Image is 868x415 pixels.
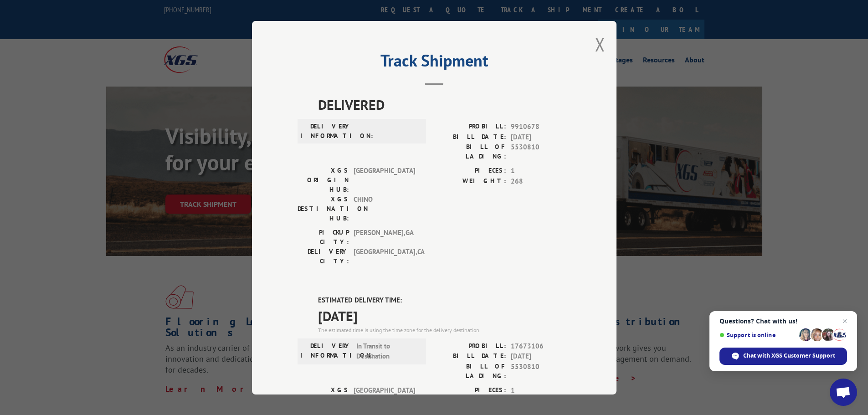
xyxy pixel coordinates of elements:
[300,122,352,141] label: DELIVERY INFORMATION:
[300,341,352,361] label: DELIVERY INFORMATION:
[511,385,571,395] span: 1
[434,166,506,176] label: PIECES:
[595,32,605,56] button: Close modal
[318,295,571,306] label: ESTIMATED DELIVERY TIME:
[434,142,506,161] label: BILL OF LADING:
[511,122,571,132] span: 9910678
[434,132,506,142] label: BILL DATE:
[434,385,506,395] label: PIECES:
[511,142,571,161] span: 5530810
[318,305,571,326] span: [DATE]
[434,122,506,132] label: PROBILL:
[511,341,571,351] span: 17673106
[434,341,506,351] label: PROBILL:
[354,247,415,266] span: [GEOGRAPHIC_DATA] , CA
[298,54,571,72] h2: Track Shipment
[318,94,571,115] span: DELIVERED
[839,316,850,327] span: Close chat
[354,166,415,195] span: [GEOGRAPHIC_DATA]
[719,318,847,325] span: Questions? Chat with us!
[511,176,571,186] span: 268
[511,132,571,142] span: [DATE]
[434,351,506,362] label: BILL DATE:
[354,385,415,414] span: [GEOGRAPHIC_DATA]
[434,361,506,380] label: BILL OF LADING:
[298,228,349,247] label: PICKUP CITY:
[318,326,571,334] div: The estimated time is using the time zone for the delivery destination.
[830,379,857,406] div: Open chat
[511,361,571,380] span: 5530810
[354,195,415,223] span: CHINO
[354,228,415,247] span: [PERSON_NAME] , GA
[298,385,349,414] label: XGS ORIGIN HUB:
[743,352,835,360] span: Chat with XGS Customer Support
[511,166,571,176] span: 1
[298,166,349,195] label: XGS ORIGIN HUB:
[719,332,796,338] span: Support is online
[434,176,506,186] label: WEIGHT:
[298,195,349,223] label: XGS DESTINATION HUB:
[511,351,571,362] span: [DATE]
[719,348,847,365] div: Chat with XGS Customer Support
[356,341,418,361] span: In Transit to Destination
[298,247,349,266] label: DELIVERY CITY:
